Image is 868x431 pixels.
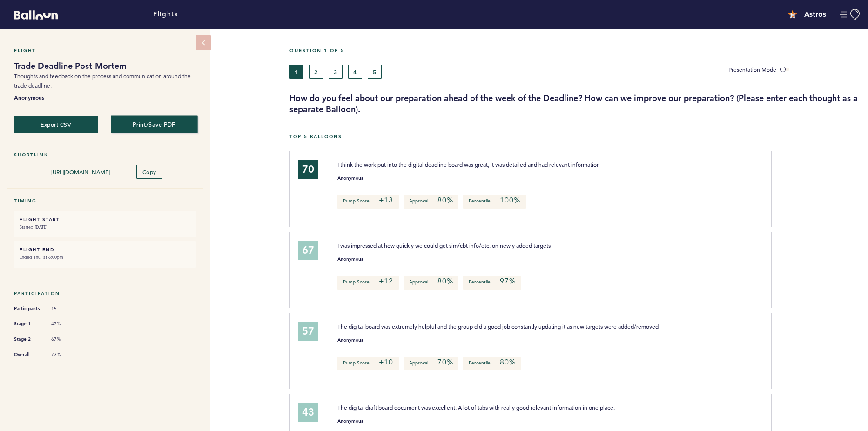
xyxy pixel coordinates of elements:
[368,65,382,79] button: 5
[14,61,196,72] h1: Trade Deadline Post-Mortem
[20,222,190,232] small: Started [DATE]
[337,323,659,330] span: The digital board was extremely helpful and the group did a good job constantly updating it as ne...
[463,195,525,209] p: Percentile
[298,322,318,341] div: 57
[337,276,399,290] p: Pump Score
[337,176,363,181] small: Anonymous
[14,198,196,204] h5: Timing
[337,257,363,262] small: Anonymous
[337,195,399,209] p: Pump Score
[728,66,776,73] span: Presentation Mode
[404,276,458,290] p: Approval
[298,403,318,422] div: 43
[463,276,521,290] p: Percentile
[51,351,79,358] span: 73%
[337,242,551,249] span: I was impressed at how quickly we could get sim/cbt info/etc. on newly added targets
[51,336,79,343] span: 67%
[14,152,196,158] h5: Shortlink
[14,93,196,102] b: Anonymous
[337,419,363,424] small: Anonymous
[14,47,196,54] h5: Flight
[337,404,615,411] span: The digital draft board document was excellent. A lot of tabs with really good relevant informati...
[20,247,190,253] h6: FLIGHT END
[142,168,156,175] span: Copy
[840,9,861,20] button: Manage Account
[500,195,520,205] em: 100%
[404,195,458,209] p: Approval
[14,350,42,359] span: Overall
[404,357,458,370] p: Approval
[804,9,826,20] h4: Astros
[337,338,363,343] small: Anonymous
[298,241,318,260] div: 67
[437,357,453,367] em: 70%
[7,9,58,19] a: Balloon
[136,165,162,179] button: Copy
[14,73,191,89] span: Thoughts and feedback on the process and communication around the trade deadline.
[309,65,323,79] button: 2
[20,253,190,262] small: Ended Thu. at 6:00pm
[153,9,178,20] a: Flights
[337,357,399,370] p: Pump Score
[298,160,318,179] div: 70
[51,305,79,312] span: 15
[14,290,196,296] h5: Participation
[379,357,393,367] em: +10
[14,304,42,313] span: Participants
[379,276,393,286] em: +12
[14,116,98,133] button: Export CSV
[289,134,861,140] h5: Top 5 Balloons
[337,161,600,168] span: I think the work put into the digital deadline board was great, it was detailed and had relevant ...
[379,195,393,205] em: +13
[437,276,453,286] em: 80%
[463,357,521,370] p: Percentile
[14,10,58,20] svg: Balloon
[111,115,197,133] button: Print/Save PDF
[51,321,79,327] span: 47%
[500,357,515,367] em: 80%
[20,216,190,222] h6: FLIGHT START
[14,335,42,344] span: Stage 2
[437,195,453,205] em: 80%
[348,65,362,79] button: 4
[500,276,515,286] em: 97%
[289,65,303,79] button: 1
[289,93,861,115] h3: How do you feel about our preparation ahead of the week of the Deadline? How can we improve our p...
[329,65,343,79] button: 3
[289,47,861,54] h5: Question 1 of 5
[14,319,42,329] span: Stage 1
